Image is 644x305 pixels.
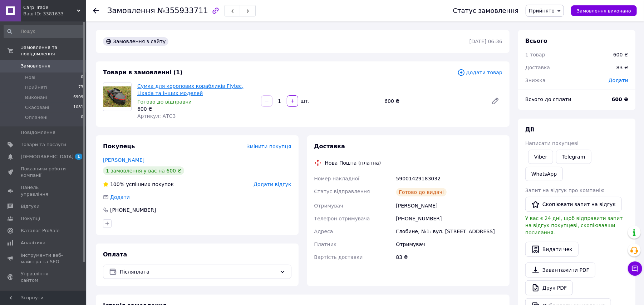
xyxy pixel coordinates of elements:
[525,77,546,83] span: Знижка
[21,129,55,136] span: Повідомлення
[103,166,184,175] div: 1 замовлення у вас на 600 ₴
[457,69,502,76] span: Додати товар
[525,215,623,235] span: У вас є 24 дні, щоб відправити запит на відгук покупцеві, скопіювавши посилання.
[323,159,383,166] div: Нова Пошта (платна)
[628,261,642,276] button: Чат з покупцем
[525,187,605,193] span: Запит на відгук про компанію
[21,289,66,302] span: Гаманець компанії
[110,181,124,187] span: 100%
[612,96,628,102] b: 600 ₴
[525,197,622,212] button: Скопіювати запит на відгук
[21,227,59,234] span: Каталог ProSale
[247,144,291,149] span: Змінити покупця
[314,143,345,150] span: Доставка
[81,74,83,81] span: 0
[78,84,83,91] span: 73
[25,114,48,121] span: Оплачені
[314,254,363,260] span: Вартість доставки
[4,25,84,38] input: Пошук
[103,181,174,188] div: успішних покупок
[525,140,579,146] span: Написати покупцеві
[525,96,571,102] span: Всього до сплати
[314,189,370,194] span: Статус відправлення
[453,7,519,14] div: Статус замовлення
[103,37,168,46] div: Замовлення з сайту
[103,69,183,76] span: Товари в замовленні (1)
[23,4,77,11] span: Carp Trade
[25,84,47,91] span: Прийняті
[395,212,504,225] div: [PHONE_NUMBER]
[525,242,579,257] button: Видати чек
[571,5,637,16] button: Замовлення виконано
[137,113,176,119] span: Артикул: АТС3
[314,229,333,234] span: Адреса
[103,157,144,163] a: [PERSON_NAME]
[21,154,74,160] span: [DEMOGRAPHIC_DATA]
[21,240,45,246] span: Аналітика
[395,225,504,238] div: Глобине, №1: вул. [STREET_ADDRESS]
[103,86,131,107] img: Сумка для коропових корабликів Flytec, Lixada та інших моделей
[254,181,291,187] span: Додати відгук
[609,77,628,83] span: Додати
[21,166,66,179] span: Показники роботи компанії
[137,105,255,112] div: 600 ₴
[314,176,360,181] span: Номер накладної
[613,51,628,58] div: 600 ₴
[525,167,563,181] a: WhatsApp
[525,65,550,70] span: Доставка
[525,262,595,277] a: Завантажити PDF
[395,172,504,185] div: 59001429183032
[137,83,244,96] a: Сумка для коропових корабликів Flytec, Lixada та інших моделей
[120,268,277,276] span: Післяплата
[529,8,555,14] span: Прийнято
[23,11,86,17] div: Ваш ID: 3381633
[577,8,631,14] span: Замовлення виконано
[103,143,135,150] span: Покупець
[299,97,310,105] div: шт.
[395,238,504,251] div: Отримувач
[395,251,504,264] div: 83 ₴
[73,94,83,101] span: 6909
[314,216,370,221] span: Телефон отримувача
[25,74,35,81] span: Нові
[525,37,547,44] span: Всього
[21,203,39,210] span: Відгуки
[21,141,66,148] span: Товари та послуги
[21,252,66,265] span: Інструменти веб-майстра та SEO
[382,96,485,106] div: 600 ₴
[525,126,534,133] span: Дії
[395,199,504,212] div: [PERSON_NAME]
[488,94,502,108] a: Редагувати
[470,39,502,44] time: [DATE] 06:36
[528,150,553,164] a: Viber
[137,99,192,105] span: Готово до відправки
[612,60,633,75] div: 83 ₴
[73,104,83,111] span: 1081
[314,241,337,247] span: Платник
[525,280,573,295] a: Друк PDF
[25,104,49,111] span: Скасовані
[75,154,82,160] span: 1
[107,6,155,15] span: Замовлення
[556,150,591,164] a: Telegram
[21,184,66,197] span: Панель управління
[21,63,50,69] span: Замовлення
[21,44,86,57] span: Замовлення та повідомлення
[93,7,99,14] div: Повернутися назад
[109,206,157,214] div: [PHONE_NUMBER]
[103,251,127,258] span: Оплата
[525,52,545,57] span: 1 товар
[21,215,40,222] span: Покупці
[21,271,66,284] span: Управління сайтом
[314,203,343,209] span: Отримувач
[110,194,130,200] span: Додати
[81,114,83,121] span: 0
[396,188,447,196] div: Готово до видачі
[25,94,47,101] span: Виконані
[157,6,208,15] span: №355933711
